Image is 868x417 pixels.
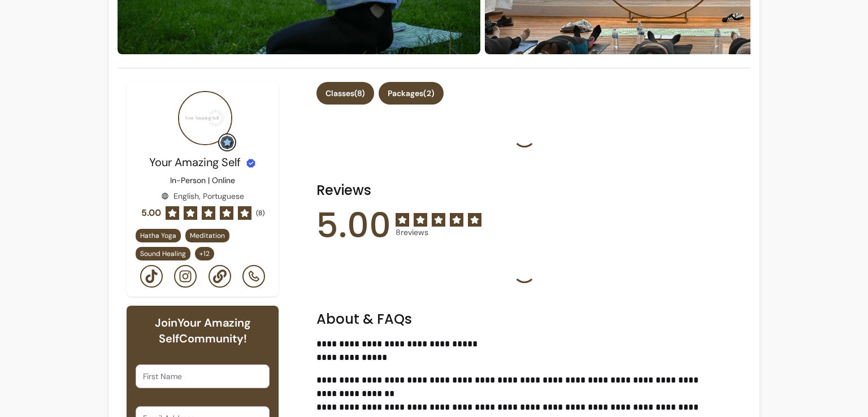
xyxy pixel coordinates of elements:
input: First Name [143,371,262,382]
span: Your Amazing Self [149,155,241,170]
span: + 12 [197,249,212,258]
div: English, Portuguese [161,190,244,202]
h2: About & FAQs [316,310,732,328]
span: 5.00 [316,208,391,242]
div: Loading [513,125,536,147]
button: Classes(8) [316,82,374,105]
img: Provider image [178,91,232,145]
h6: Join Your Amazing Self Community! [136,315,270,346]
span: Meditation [190,231,225,240]
button: Packages(2) [379,82,444,105]
span: Sound Healing [140,249,186,258]
p: In-Person | Online [170,175,235,186]
h2: Reviews [316,181,732,199]
div: Loading [513,260,536,283]
span: 5.00 [141,206,161,220]
span: ( 8 ) [256,208,264,218]
span: Hatha Yoga [140,231,176,240]
span: 8 reviews [396,227,481,238]
img: Grow [220,136,234,149]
